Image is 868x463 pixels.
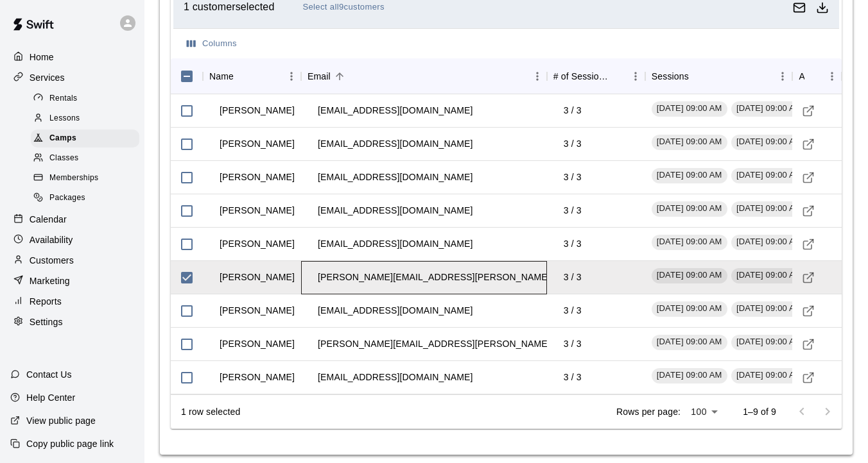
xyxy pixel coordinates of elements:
button: Sort [804,67,822,85]
div: Actions [792,58,842,94]
a: Services [10,68,134,87]
p: Availability [30,233,73,246]
td: [PERSON_NAME][EMAIL_ADDRESS][PERSON_NAME][DOMAIN_NAME] [308,260,634,294]
p: Marketing [30,274,70,287]
td: [PERSON_NAME] [209,194,305,228]
a: Availability [10,230,134,249]
button: Sort [234,67,252,85]
td: [EMAIL_ADDRESS][DOMAIN_NAME] [308,160,483,194]
span: [DATE] 09:00 AM [731,203,807,215]
a: Visit customer profile [799,168,818,187]
button: Menu [822,67,842,86]
span: [DATE] 09:00 AM [652,269,727,282]
span: [DATE] 09:00 AM [731,369,807,382]
td: 3 / 3 [553,160,592,194]
a: Visit customer profile [799,301,818,321]
p: View public page [26,414,96,427]
td: 3 / 3 [553,327,592,361]
div: Email [301,58,547,94]
div: Sessions [645,58,793,94]
p: Help Center [26,391,75,404]
div: Home [10,47,134,67]
div: Camps [31,130,139,147]
td: [EMAIL_ADDRESS][DOMAIN_NAME] [308,360,483,394]
div: 1 row selected [181,405,240,418]
span: [DATE] 09:00 AM [652,169,727,181]
a: Camps [31,129,144,149]
td: [EMAIL_ADDRESS][DOMAIN_NAME] [308,194,483,228]
td: [PERSON_NAME] [209,260,305,294]
a: Memberships [31,169,144,189]
span: [DATE] 09:00 AM [731,169,807,181]
p: Home [30,51,54,63]
div: 100 [686,403,722,421]
p: Customers [30,254,74,267]
span: [DATE] 09:00 AM [652,369,727,382]
button: Menu [528,67,547,86]
td: [PERSON_NAME] [209,294,305,328]
span: [DATE] 09:00 AM [731,236,807,248]
span: [DATE] 09:00 AM [652,203,727,215]
td: [PERSON_NAME][EMAIL_ADDRESS][PERSON_NAME][DOMAIN_NAME] [308,327,634,361]
td: [PERSON_NAME] [209,160,305,194]
td: [PERSON_NAME] [209,127,305,161]
a: Settings [10,312,134,332]
td: [PERSON_NAME] [209,227,305,261]
td: [EMAIL_ADDRESS][DOMAIN_NAME] [308,127,483,161]
p: Settings [30,316,63,328]
span: [DATE] 09:00 AM [652,236,727,248]
span: [DATE] 09:00 AM [652,336,727,348]
span: [DATE] 09:00 AM [652,103,727,115]
a: Visit customer profile [799,135,818,154]
td: 3 / 3 [553,227,592,261]
div: Sessions [652,58,689,94]
span: Camps [49,132,76,145]
a: Visit customer profile [799,201,818,221]
span: [DATE] 09:00 AM [731,269,807,282]
a: Packages [31,189,144,208]
span: [DATE] 09:00 AM [652,136,727,148]
div: Lessons [31,110,139,128]
div: Name [203,58,301,94]
td: [PERSON_NAME] [209,360,305,394]
p: Copy public page link [26,437,114,450]
td: 3 / 3 [553,294,592,328]
a: Reports [10,292,134,311]
a: Visit customer profile [799,268,818,287]
td: 3 / 3 [553,194,592,228]
span: [DATE] 09:00 AM [731,103,807,115]
td: [PERSON_NAME] [209,327,305,361]
td: 3 / 3 [553,360,592,394]
td: [EMAIL_ADDRESS][DOMAIN_NAME] [308,94,483,128]
a: Classes [31,149,144,169]
a: Visit customer profile [799,335,818,354]
button: Sort [689,67,707,85]
a: Customers [10,251,134,270]
a: Marketing [10,271,134,290]
div: # of Sessions [547,58,645,94]
span: [DATE] 09:00 AM [731,136,807,148]
a: Visit customer profile [799,368,818,387]
a: Visit customer profile [799,235,818,254]
button: Sort [608,67,626,85]
p: Contact Us [26,368,72,381]
p: Reports [30,295,62,308]
button: Sort [331,67,349,85]
button: Select columns [184,34,240,54]
div: Packages [31,189,139,207]
div: # of Sessions [553,58,608,94]
td: 3 / 3 [553,260,592,294]
div: Email [308,58,331,94]
button: Menu [282,67,301,86]
a: Calendar [10,210,134,229]
td: [EMAIL_ADDRESS][DOMAIN_NAME] [308,227,483,261]
span: Packages [49,192,85,205]
span: [DATE] 09:00 AM [652,303,727,315]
